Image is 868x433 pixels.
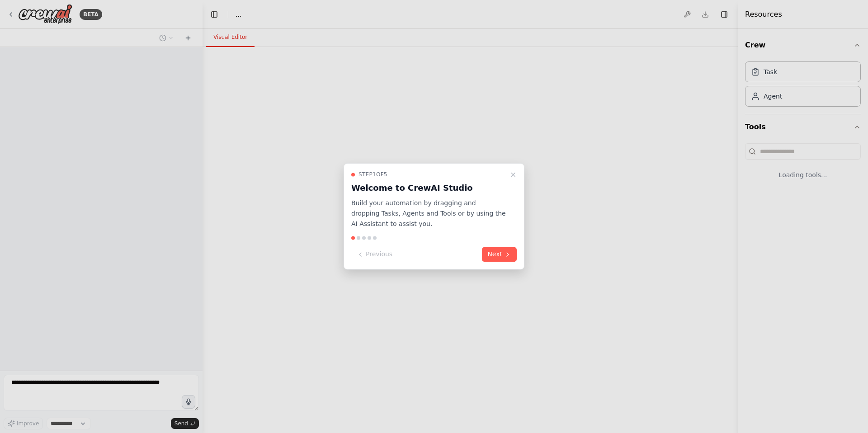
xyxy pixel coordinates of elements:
button: Next [482,247,517,262]
button: Close walkthrough [508,169,519,180]
span: Step 1 of 5 [359,171,387,178]
button: Hide left sidebar [208,8,221,21]
p: Build your automation by dragging and dropping Tasks, Agents and Tools or by using the AI Assista... [351,198,506,229]
button: Previous [351,247,398,262]
h3: Welcome to CrewAI Studio [351,182,506,194]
